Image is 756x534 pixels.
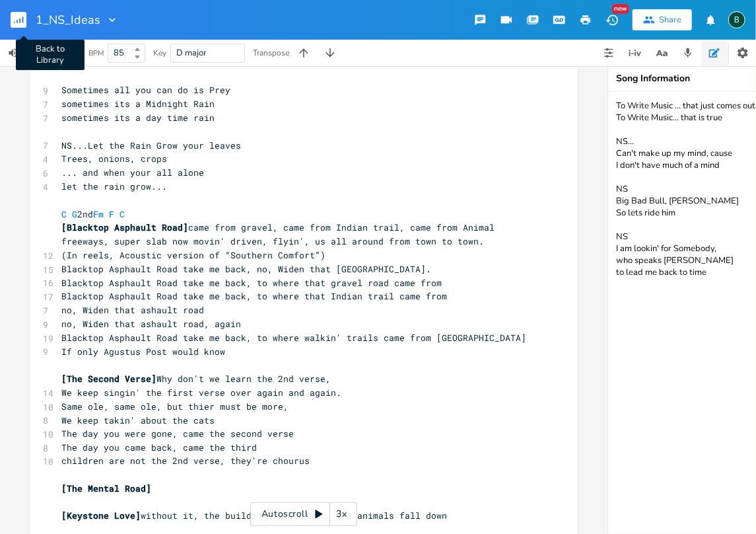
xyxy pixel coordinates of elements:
[61,441,257,453] span: The day you came back, came the third
[61,263,431,275] span: Blacktop Asphault Road take me back, no, Widen that [GEOGRAPHIC_DATA].
[61,414,215,426] span: We keep takin' about the cats
[61,428,294,439] span: The day you were gone, came the second verse
[61,332,526,344] span: Blacktop Asphault Road take me back, to where walkin' trails came from [GEOGRAPHIC_DATA]
[61,483,151,495] span: [The Mental Road]
[109,208,114,220] span: F
[61,510,447,522] span: without it, the building falls down, the animals fall down
[61,180,167,192] span: let the rain grow...
[61,373,156,385] span: [The Second Verse]
[253,49,289,57] div: Transpose
[61,318,241,330] span: no, Widen that ashault road, again
[61,221,188,233] span: [Blacktop Asphault Road]
[61,221,500,247] span: came from gravel, came from Indian trail, came from Animal freeways, super slab now movin' driven...
[61,510,141,522] span: [Keystone Love]
[61,290,447,302] span: Blacktop Asphault Road take me back, to where that Indian trail came from
[11,4,37,36] button: Back to Library
[61,387,341,399] span: We keep singin' the first verse over again and again.
[61,84,230,96] span: Sometimes all you can do is Prey
[61,208,130,220] span: 2nd
[61,346,225,358] span: If only Agustus Post would know
[61,304,204,316] span: no, Widen that ashault road
[120,208,125,220] span: C
[88,50,104,57] div: BPM
[728,11,745,28] div: BruCe
[153,49,166,57] div: Key
[61,57,151,69] span: think of the rain
[61,98,215,110] span: sometimes its a Midnight Rain
[633,9,692,30] button: Share
[61,277,442,289] span: Blacktop Asphault Road take me back, to where that gravel road came from
[36,14,100,26] span: 1_NS_Ideas
[61,400,289,412] span: Same ole, same ole, but thier must be more,
[61,167,204,178] span: ... and when your all alone
[61,112,215,124] span: sometimes its a day time rain
[176,47,207,59] span: D major
[61,139,241,151] span: NS...Let the Rain Grow your leaves
[599,8,625,32] button: New
[61,153,167,165] span: Trees, onions, crops
[61,249,326,261] span: (In reels, Acoustic version of “Southern Comfort”)
[61,455,310,467] span: children are not the 2nd verse, they're chourus
[659,14,681,26] div: Share
[330,502,354,526] div: 3x
[728,5,745,35] button: B
[61,373,331,385] span: Why don't we learn the 2nd verse,
[612,4,629,14] div: New
[61,208,67,220] span: C
[93,208,104,220] span: Fm
[250,502,357,526] div: Autoscroll
[72,208,77,220] span: G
